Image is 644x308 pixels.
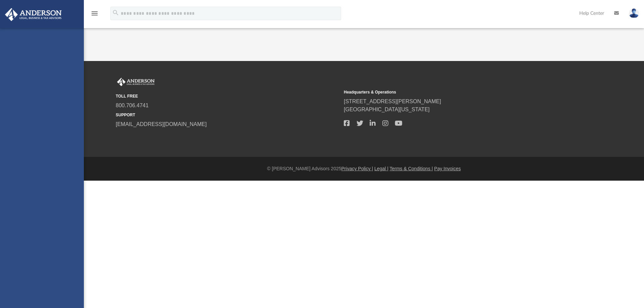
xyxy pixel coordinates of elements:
i: menu [91,9,99,17]
small: SUPPORT [116,112,339,118]
a: [STREET_ADDRESS][PERSON_NAME] [344,99,441,104]
a: 800.706.4741 [116,103,149,108]
img: Anderson Advisors Platinum Portal [116,78,156,86]
img: User Pic [629,8,639,18]
a: menu [91,13,99,17]
a: Legal | [374,166,388,171]
small: TOLL FREE [116,93,339,99]
small: Headquarters & Operations [344,89,567,95]
a: [GEOGRAPHIC_DATA][US_STATE] [344,107,430,112]
a: [EMAIL_ADDRESS][DOMAIN_NAME] [116,121,207,127]
i: search [112,9,119,16]
div: © [PERSON_NAME] Advisors 2025 [84,165,644,172]
a: Pay Invoices [434,166,461,171]
a: Privacy Policy | [341,166,373,171]
img: Anderson Advisors Platinum Portal [3,8,64,21]
a: Terms & Conditions | [390,166,433,171]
